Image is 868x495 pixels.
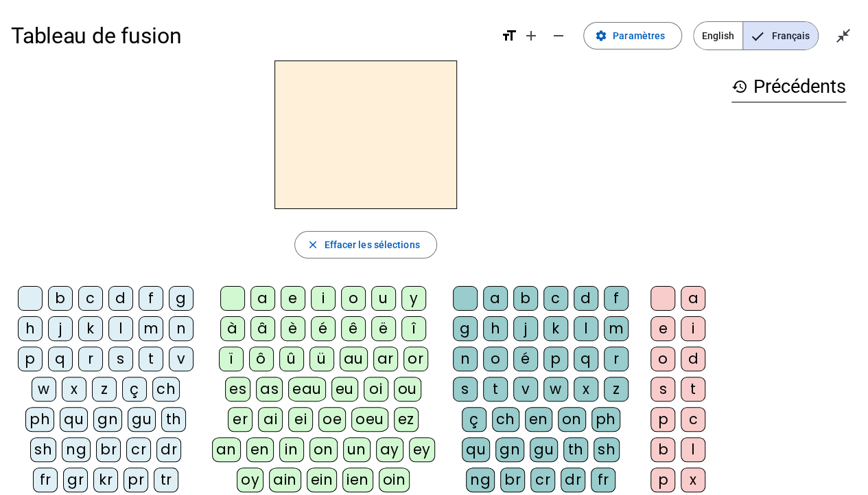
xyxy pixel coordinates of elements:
h1: Tableau de fusion [11,14,490,58]
div: dr [156,437,181,462]
button: Augmenter la taille de la police [517,22,545,49]
div: ng [466,467,495,492]
div: ch [492,407,519,432]
div: d [681,346,705,371]
div: s [650,377,675,401]
div: c [681,407,705,432]
div: th [161,407,186,432]
div: ou [394,377,421,401]
div: l [574,316,598,341]
div: k [78,316,103,341]
div: ç [122,377,147,401]
div: gu [530,437,558,462]
div: o [341,286,366,311]
div: w [543,377,568,401]
div: br [96,437,121,462]
div: a [681,286,705,311]
div: oi [364,377,388,401]
div: f [604,286,629,311]
div: dr [561,467,585,492]
mat-icon: settings [595,30,607,42]
div: î [401,316,426,341]
div: g [169,286,193,311]
div: w [32,377,56,401]
div: ë [371,316,396,341]
div: j [513,316,538,341]
div: x [574,377,598,401]
div: b [650,437,675,462]
div: â [250,316,275,341]
div: n [453,346,478,371]
div: gn [93,407,122,432]
div: ein [307,467,338,492]
div: m [604,316,629,341]
div: l [681,437,705,462]
div: ü [309,346,334,371]
div: ê [341,316,366,341]
div: p [543,346,568,371]
div: û [279,346,304,371]
span: Français [743,22,818,49]
div: as [256,377,283,401]
div: ain [269,467,301,492]
div: cr [530,467,555,492]
div: ô [249,346,274,371]
mat-icon: format_size [501,27,517,44]
div: fr [591,467,615,492]
div: é [311,316,336,341]
div: an [212,437,241,462]
div: é [513,346,538,371]
div: x [62,377,86,401]
div: r [78,346,103,371]
div: y [401,286,426,311]
div: ien [342,467,373,492]
div: e [281,286,305,311]
div: o [483,346,508,371]
div: è [281,316,305,341]
div: u [371,286,396,311]
div: s [453,377,478,401]
div: a [250,286,275,311]
div: l [108,316,133,341]
div: h [483,316,508,341]
div: k [543,316,568,341]
div: i [681,316,705,341]
div: q [48,346,73,371]
mat-icon: close [306,239,318,251]
div: t [139,346,163,371]
div: n [169,316,193,341]
div: ch [152,377,180,401]
div: o [650,346,675,371]
div: p [650,407,675,432]
div: sh [594,437,620,462]
div: cr [126,437,151,462]
div: er [228,407,253,432]
div: ei [288,407,313,432]
div: gn [495,437,524,462]
div: j [48,316,73,341]
div: ï [219,346,244,371]
div: x [681,467,705,492]
div: ph [591,407,620,432]
span: Paramètres [613,27,665,44]
div: br [500,467,525,492]
div: on [558,407,586,432]
div: gu [128,407,156,432]
div: r [604,346,629,371]
div: kr [93,467,118,492]
div: v [169,346,193,371]
div: sh [30,437,56,462]
div: pr [124,467,148,492]
div: g [453,316,478,341]
div: s [108,346,133,371]
div: es [225,377,250,401]
div: e [650,316,675,341]
div: ar [373,346,398,371]
mat-icon: close_fullscreen [835,27,852,44]
div: c [543,286,568,311]
div: m [139,316,163,341]
span: Effacer les sélections [324,236,419,253]
div: h [18,316,43,341]
div: fr [33,467,58,492]
button: Paramètres [583,22,682,49]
